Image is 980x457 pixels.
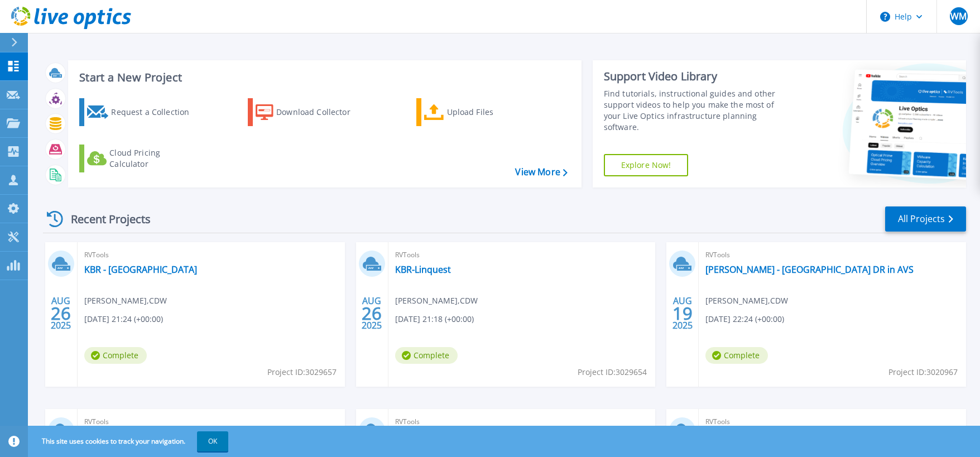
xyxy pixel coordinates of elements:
a: KBR-Linquest [395,264,451,275]
span: RVTools [705,416,959,428]
div: Upload Files [447,101,536,123]
span: [DATE] 21:24 (+00:00) [84,313,163,325]
span: Complete [705,347,768,364]
span: [DATE] 21:18 (+00:00) [395,313,474,325]
span: RVTools [84,416,338,428]
span: 19 [672,309,693,318]
span: [PERSON_NAME] , CDW [84,295,167,307]
span: 26 [362,309,382,318]
div: AUG 2025 [672,293,693,334]
span: Complete [395,347,458,364]
span: [DATE] 22:24 (+00:00) [705,313,784,325]
a: Upload Files [416,98,541,126]
span: Project ID: 3029657 [267,366,337,378]
span: RVTools [395,416,649,428]
div: AUG 2025 [361,293,382,334]
a: Request a Collection [79,98,204,126]
span: RVTools [395,249,649,261]
div: Request a Collection [111,101,200,123]
button: OK [197,431,228,451]
h3: Start a New Project [79,71,567,84]
div: Recent Projects [43,205,166,233]
span: [PERSON_NAME] , CDW [395,295,478,307]
a: View More [515,167,567,177]
span: Project ID: 3020967 [888,366,958,378]
span: This site uses cookies to track your navigation. [31,431,228,451]
span: RVTools [84,249,338,261]
div: AUG 2025 [50,293,71,334]
a: All Projects [885,206,966,232]
span: 26 [51,309,71,318]
a: Explore Now! [604,154,689,176]
a: [PERSON_NAME] - [GEOGRAPHIC_DATA] DR in AVS [705,264,914,275]
span: RVTools [705,249,959,261]
span: WM [950,12,967,21]
span: [PERSON_NAME] , CDW [705,295,788,307]
span: Project ID: 3029654 [578,366,647,378]
a: Cloud Pricing Calculator [79,145,204,172]
span: Complete [84,347,147,364]
a: Download Collector [248,98,372,126]
div: Find tutorials, instructional guides and other support videos to help you make the most of your L... [604,88,793,133]
a: KBR - [GEOGRAPHIC_DATA] [84,264,197,275]
div: Cloud Pricing Calculator [109,147,199,170]
div: Support Video Library [604,69,793,84]
div: Download Collector [276,101,366,123]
